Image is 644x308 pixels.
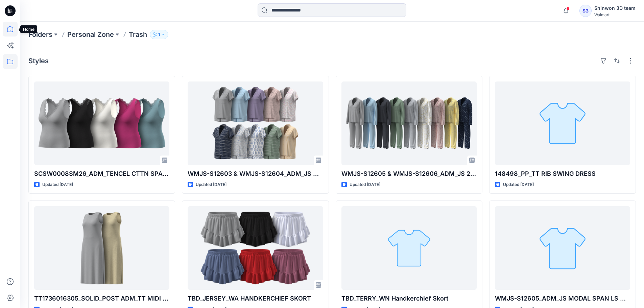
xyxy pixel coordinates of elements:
p: WMJS-S12605_ADM_JS MODAL SPAN LS NOTCH TOP [495,294,630,303]
p: WMJS-S12605 & WMJS-S12606_ADM_JS 2x2 Rib LS NOTCH TOP PANT SET (PJ SET) [341,169,477,179]
a: WMJS-S12605 & WMJS-S12606_ADM_JS 2x2 Rib LS NOTCH TOP PANT SET (PJ SET) [341,81,477,165]
a: Personal Zone [67,30,114,39]
div: Shinwon 3D team [594,4,636,12]
p: SCSW0008SM26_ADM_TENCEL CTTN SPAN LACE TANK [34,169,169,179]
p: 1 [158,31,160,38]
p: Updated [DATE] [350,181,380,188]
p: 148498_PP_TT RIB SWING DRESS [495,169,630,179]
p: Updated [DATE] [503,181,534,188]
p: WMJS-S12603 & WMJS-S12604_ADM_JS MODAL SPAN SS NOTCH TOP & SHORT SET [188,169,323,179]
p: TBD_JERSEY_WA HANDKERCHIEF SKORT [188,294,323,303]
a: TBD_JERSEY_WA HANDKERCHIEF SKORT [188,206,323,290]
p: Updated [DATE] [42,181,73,188]
a: SCSW0008SM26_ADM_TENCEL CTTN SPAN LACE TANK [34,81,169,165]
button: 1 [150,30,168,39]
a: WMJS-S12603 & WMJS-S12604_ADM_JS MODAL SPAN SS NOTCH TOP & SHORT SET [188,81,323,165]
a: Folders [28,30,52,39]
p: TBD_TERRY_WN Handkerchief Skort [341,294,477,303]
div: Walmart [594,12,636,17]
p: Trash [129,30,147,39]
a: TBD_TERRY_WN Handkerchief Skort [341,206,477,290]
p: TT1736016305_SOLID_POST ADM_TT MIDI COLUMN DRESS [34,294,169,303]
a: 148498_PP_TT RIB SWING DRESS [495,81,630,165]
a: TT1736016305_SOLID_POST ADM_TT MIDI COLUMN DRESS [34,206,169,290]
p: Updated [DATE] [196,181,226,188]
div: S3 [579,5,592,17]
h4: Styles [28,57,49,65]
a: WMJS-S12605_ADM_JS MODAL SPAN LS NOTCH TOP [495,206,630,290]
